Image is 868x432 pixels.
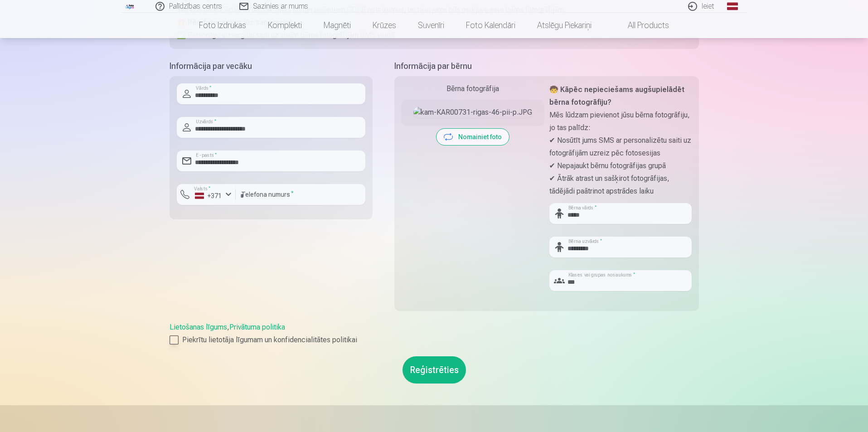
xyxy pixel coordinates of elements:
[195,191,222,200] div: +371
[257,13,313,38] a: Komplekti
[413,107,532,118] img: kam-KAR00731-rigas-46-pii-p.JPG
[125,4,135,9] img: /fa1
[407,13,455,38] a: Suvenīri
[549,109,692,134] p: Mēs lūdzam pievienot jūsu bērna fotogrāfiju, jo tas palīdz:
[313,13,362,38] a: Magnēti
[188,13,257,38] a: Foto izdrukas
[170,322,699,345] div: ,
[402,83,544,94] div: Bērna fotogrāfija
[549,172,692,198] p: ✔ Ātrāk atrast un sašķirot fotogrāfijas, tādējādi paātrinot apstrādes laiku
[455,13,526,38] a: Foto kalendāri
[526,13,602,38] a: Atslēgu piekariņi
[170,323,227,331] a: Lietošanas līgums
[170,60,373,73] h5: Informācija par vecāku
[549,85,684,107] strong: 🧒 Kāpēc nepieciešams augšupielādēt bērna fotogrāfiju?
[549,134,692,160] p: ✔ Nosūtīt jums SMS ar personalizētu saiti uz fotogrāfijām uzreiz pēc fotosesijas
[436,129,509,145] button: Nomainiet foto
[191,185,213,192] label: Valsts
[170,335,699,345] label: Piekrītu lietotāja līgumam un konfidencialitātes politikai
[229,323,285,331] a: Privātuma politika
[602,13,680,38] a: All products
[394,60,699,73] h5: Informācija par bērnu
[362,13,407,38] a: Krūzes
[177,184,236,205] button: Valsts*+371
[549,160,692,172] p: ✔ Nepajaukt bērnu fotogrāfijas grupā
[402,356,466,383] button: Reģistrēties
